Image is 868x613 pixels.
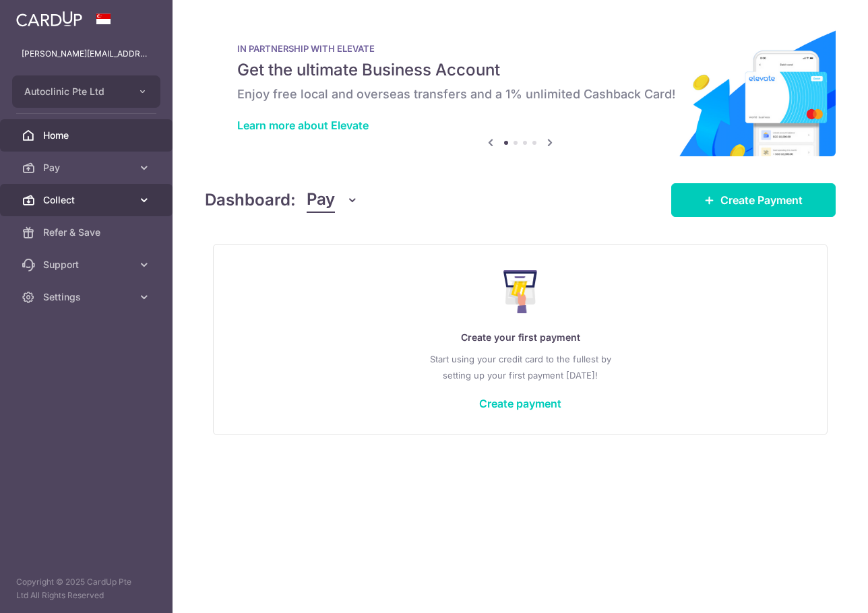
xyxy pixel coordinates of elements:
span: Support [43,258,132,271]
h4: Dashboard: [205,188,296,212]
img: Make Payment [503,270,538,313]
span: Collect [43,193,132,207]
p: Create your first payment [241,329,800,346]
p: Start using your credit card to the fullest by setting up your first payment [DATE]! [241,351,800,383]
span: Pay [307,187,335,213]
img: CardUp [16,11,82,27]
h6: Enjoy free local and overseas transfers and a 1% unlimited Cashback Card! [237,86,803,102]
span: Settings [43,290,132,304]
span: Home [43,129,132,142]
span: Autoclinic Pte Ltd [24,85,124,98]
span: Pay [43,161,132,174]
span: Help [30,9,58,22]
span: Help [119,9,147,22]
img: Renovation banner [205,22,836,156]
h5: Get the ultimate Business Account [237,59,803,81]
span: Create Payment [720,192,803,208]
a: Learn more about Elevate [237,119,369,132]
span: Refer & Save [43,226,132,239]
button: Autoclinic Pte Ltd [12,75,160,108]
p: [PERSON_NAME][EMAIL_ADDRESS][PERSON_NAME][DOMAIN_NAME] [22,47,151,61]
button: Pay [307,187,359,213]
a: Create Payment [671,183,836,217]
p: IN PARTNERSHIP WITH ELEVATE [237,43,803,54]
a: Create payment [479,397,561,410]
